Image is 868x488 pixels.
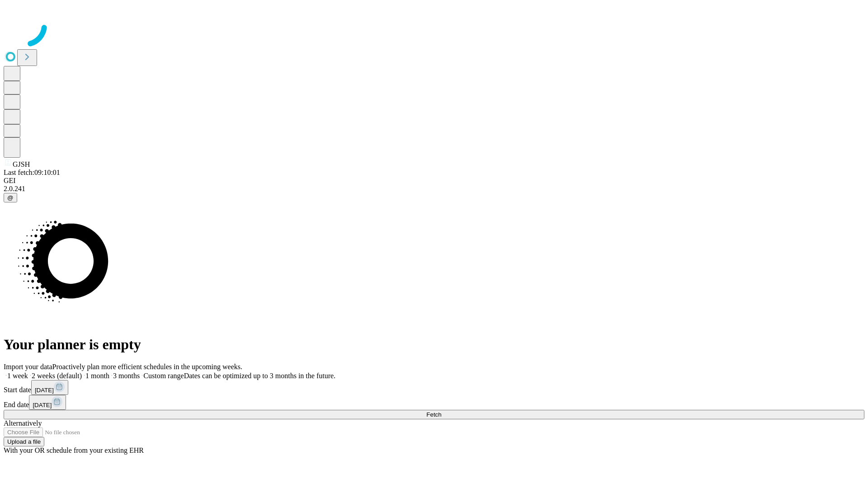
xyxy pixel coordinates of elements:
[35,387,54,394] span: [DATE]
[33,402,52,408] span: [DATE]
[4,380,864,395] div: Start date
[4,446,144,454] span: With your OR schedule from your existing EHR
[4,336,864,353] h1: Your planner is empty
[13,160,30,168] span: GJSH
[4,177,864,185] div: GEI
[4,410,864,419] button: Fetch
[4,193,17,202] button: @
[52,363,242,371] span: Proactively plan more efficient schedules in the upcoming weeks.
[7,194,14,201] span: @
[143,372,184,380] span: Custom range
[4,419,42,427] span: Alternatively
[113,372,140,380] span: 3 months
[426,411,441,418] span: Fetch
[4,395,864,410] div: End date
[31,380,68,395] button: [DATE]
[4,363,52,371] span: Import your data
[4,185,864,193] div: 2.0.241
[7,372,28,380] span: 1 week
[29,395,66,410] button: [DATE]
[184,372,335,380] span: Dates can be optimized up to 3 months in the future.
[4,169,60,176] span: Last fetch: 09:10:01
[32,372,82,380] span: 2 weeks (default)
[85,372,109,380] span: 1 month
[4,437,44,446] button: Upload a file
